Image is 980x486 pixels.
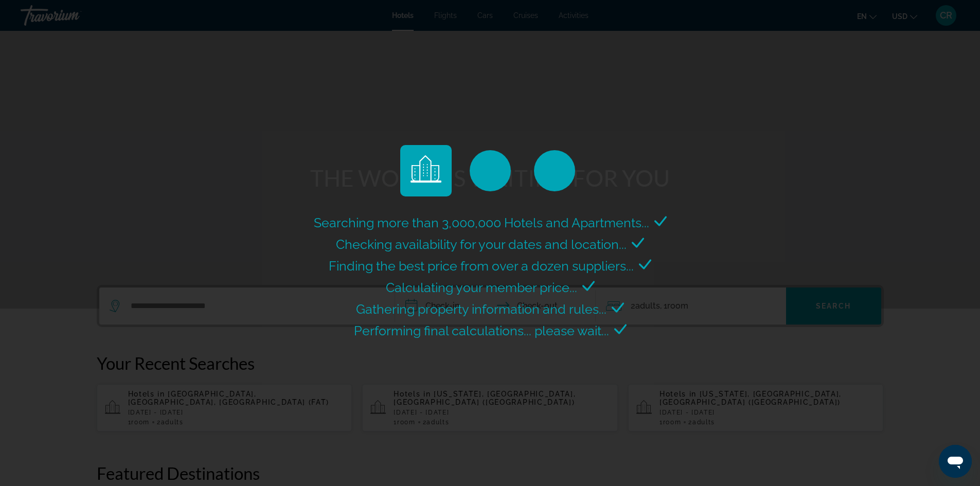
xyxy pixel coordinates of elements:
span: Checking availability for your dates and location... [336,237,627,252]
span: Gathering property information and rules... [356,301,607,317]
span: Finding the best price from over a dozen suppliers... [329,258,634,274]
span: Performing final calculations... please wait... [354,323,609,338]
span: Calculating your member price... [386,280,577,295]
span: Searching more than 3,000,000 Hotels and Apartments... [314,215,649,230]
iframe: Button to launch messaging window [939,445,972,478]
